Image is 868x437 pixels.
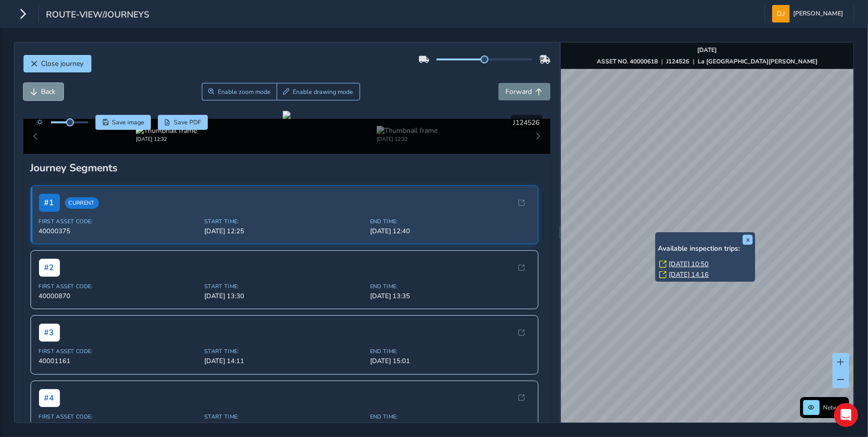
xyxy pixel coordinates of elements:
[506,87,532,96] span: Forward
[277,83,360,100] button: Draw
[39,259,60,277] span: # 2
[39,218,199,225] span: First Asset Code:
[204,218,364,225] span: Start Time:
[41,87,56,96] span: Back
[23,55,91,72] button: Close journey
[39,357,199,366] span: 40001161
[834,403,858,427] div: Open Intercom Messenger
[204,283,364,290] span: Start Time:
[204,357,364,366] span: [DATE] 14:11
[698,57,818,65] strong: La [GEOGRAPHIC_DATA][PERSON_NAME]
[698,46,717,54] strong: [DATE]
[823,404,846,412] span: Network
[158,115,208,130] button: PDF
[669,260,709,269] a: [DATE] 10:50
[95,115,151,130] button: Save
[204,292,364,301] span: [DATE] 13:30
[669,270,709,279] a: [DATE] 14:16
[39,348,199,355] span: First Asset Code:
[23,83,63,100] button: Back
[666,57,689,65] strong: J124526
[136,135,197,143] div: [DATE] 12:32
[658,245,753,253] h6: Available inspection trips:
[218,88,271,96] span: Enable zoom mode
[39,227,199,236] span: 40000375
[377,135,437,143] div: [DATE] 12:32
[370,413,530,421] span: End Time:
[204,413,364,421] span: Start Time:
[39,389,60,407] span: # 4
[370,348,530,355] span: End Time:
[370,218,530,225] span: End Time:
[370,227,530,236] span: [DATE] 12:40
[39,413,199,421] span: First Asset Code:
[174,118,201,126] span: Save PDF
[204,227,364,236] span: [DATE] 12:25
[41,59,84,68] span: Close journey
[377,126,437,135] img: Thumbnail frame
[39,292,199,301] span: 40000870
[65,197,99,209] span: Current
[370,283,530,290] span: End Time:
[30,161,543,175] div: Journey Segments
[204,348,364,355] span: Start Time:
[513,118,540,127] span: J124526
[112,118,144,126] span: Save image
[743,235,753,245] button: x
[370,357,530,366] span: [DATE] 15:01
[293,88,353,96] span: Enable drawing mode
[772,5,847,22] button: [PERSON_NAME]
[46,8,149,22] span: route-view/journeys
[39,283,199,290] span: First Asset Code:
[39,324,60,342] span: # 3
[136,126,197,135] img: Thumbnail frame
[772,5,790,22] img: diamond-layout
[498,83,550,100] button: Forward
[370,422,530,431] span: [DATE] 15:03
[202,83,277,100] button: Zoom
[39,194,60,212] span: # 1
[597,57,658,65] strong: ASSET NO. 40000618
[793,5,843,22] span: [PERSON_NAME]
[39,422,199,431] span: N/A
[370,292,530,301] span: [DATE] 13:35
[597,57,818,65] div: | |
[204,422,364,431] span: [DATE] 15:03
